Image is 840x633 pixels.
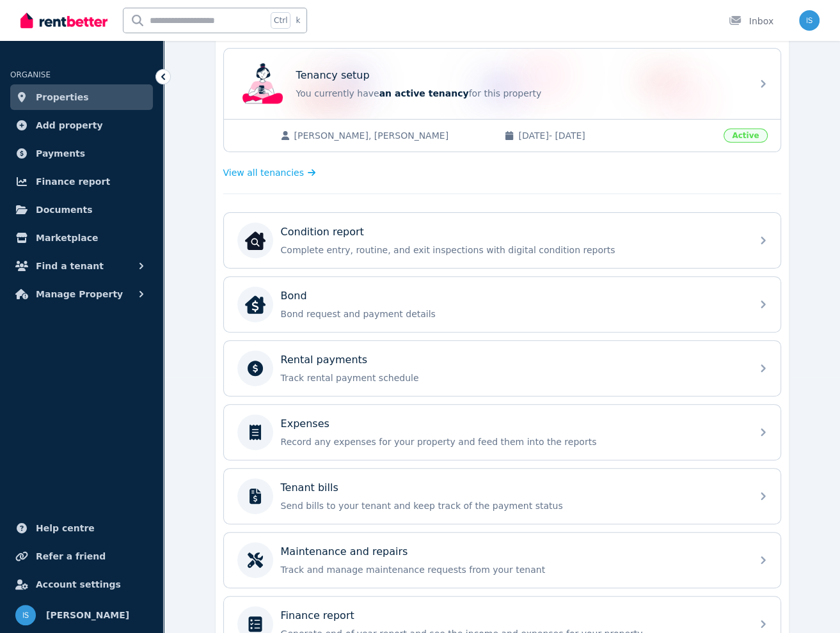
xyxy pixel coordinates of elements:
[294,129,492,142] span: [PERSON_NAME], [PERSON_NAME]
[36,118,103,133] span: Add property
[224,341,781,396] a: Rental paymentsTrack rental payment schedule
[224,469,781,524] a: Tenant billsSend bills to your tenant and keep track of the payment status
[10,281,153,307] button: Manage Property
[242,63,283,104] img: Tenancy setup
[281,244,744,256] p: Complete entry, routine, and exit inspections with digital condition reports
[245,230,265,251] img: Condition report
[799,10,820,31] img: Isaac
[281,371,744,384] p: Track rental payment schedule
[46,607,129,623] span: [PERSON_NAME]
[379,88,469,98] span: an active tenancy
[223,166,304,179] span: View all tenancies
[281,416,329,432] p: Expenses
[10,225,153,251] a: Marketplace
[224,277,781,332] a: BondBondBond request and payment details
[36,520,95,536] span: Help centre
[296,87,744,100] p: You currently have for this property
[36,146,85,161] span: Payments
[10,572,153,597] a: Account settings
[10,141,153,166] a: Payments
[296,15,300,26] span: k
[224,213,781,268] a: Condition reportCondition reportComplete entry, routine, and exit inspections with digital condit...
[271,12,290,29] span: Ctrl
[281,435,744,448] p: Record any expenses for your property and feed them into the reports
[36,549,106,564] span: Refer a friend
[36,577,121,592] span: Account settings
[729,15,773,27] div: Inbox
[224,533,781,588] a: Maintenance and repairsTrack and manage maintenance requests from your tenant
[36,202,93,217] span: Documents
[15,605,36,625] img: Isaac
[224,49,781,119] a: Tenancy setupTenancy setupYou currently havean active tenancyfor this property
[10,197,153,223] a: Documents
[281,608,354,623] p: Finance report
[36,230,98,246] span: Marketplace
[10,169,153,194] a: Finance report
[10,113,153,138] a: Add property
[36,174,110,189] span: Finance report
[281,544,408,559] p: Maintenance and repairs
[10,543,153,569] a: Refer a friend
[10,70,51,79] span: ORGANISE
[36,286,123,302] span: Manage Property
[296,68,370,83] p: Tenancy setup
[518,129,716,142] span: [DATE] - [DATE]
[281,308,744,320] p: Bond request and payment details
[20,11,107,30] img: RentBetter
[245,294,265,315] img: Bond
[10,253,153,279] button: Find a tenant
[224,405,781,460] a: ExpensesRecord any expenses for your property and feed them into the reports
[10,515,153,541] a: Help centre
[281,499,744,512] p: Send bills to your tenant and keep track of the payment status
[36,258,104,274] span: Find a tenant
[281,352,368,368] p: Rental payments
[281,288,307,304] p: Bond
[281,480,338,496] p: Tenant bills
[281,224,364,240] p: Condition report
[36,90,89,105] span: Properties
[281,563,744,576] p: Track and manage maintenance requests from your tenant
[10,84,153,110] a: Properties
[724,129,767,143] span: Active
[223,166,316,179] a: View all tenancies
